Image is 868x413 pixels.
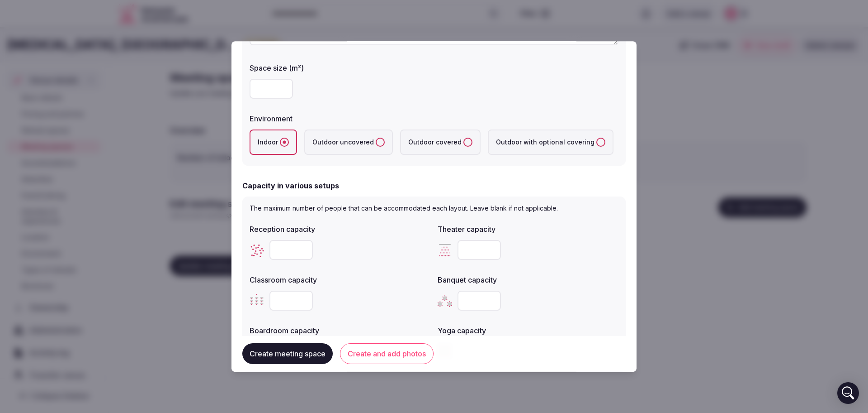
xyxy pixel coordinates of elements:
[250,115,618,122] label: Environment
[438,276,618,283] label: Banquet capacity
[250,204,618,213] p: The maximum number of people that can be accommodated each layout. Leave blank if not applicable.
[250,327,430,334] label: Boardroom capacity
[242,180,339,191] h2: Capacity in various setups
[250,130,297,155] label: Indoor
[438,226,618,233] label: Theater capacity
[250,64,618,72] label: Space size (m²)
[242,344,333,365] button: Create meeting space
[304,130,393,155] label: Outdoor uncovered
[250,276,430,283] label: Classroom capacity
[463,138,472,147] button: Outdoor covered
[488,130,613,155] label: Outdoor with optional covering
[340,344,434,365] button: Create and add photos
[596,138,605,147] button: Outdoor with optional covering
[438,327,618,334] label: Yoga capacity
[376,138,385,147] button: Outdoor uncovered
[280,138,289,147] button: Indoor
[400,130,481,155] label: Outdoor covered
[250,226,430,233] label: Reception capacity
